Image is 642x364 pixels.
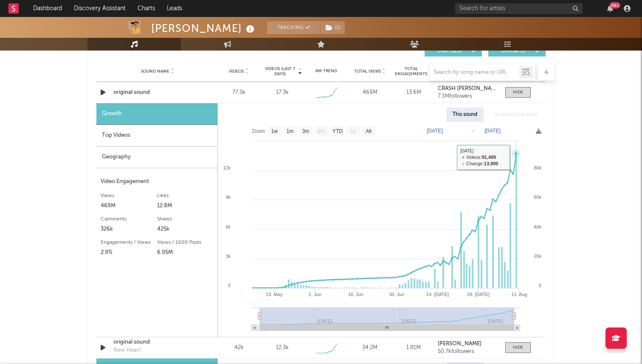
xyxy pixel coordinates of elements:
[96,147,217,168] div: Geography
[157,248,214,258] div: 6.05M
[534,254,541,259] text: 20k
[350,344,390,352] div: 34.2M
[610,2,620,8] div: 99 +
[96,103,217,125] div: Growth
[276,88,289,97] div: 17.3k
[101,177,213,187] div: Video Engagement
[157,224,214,234] div: 425k
[534,165,541,170] text: 80k
[276,344,289,352] div: 12.3k
[157,191,214,201] div: Likes
[225,224,231,229] text: 6k
[228,283,231,288] text: 0
[539,283,541,288] text: 0
[223,165,231,170] text: 12k
[438,341,497,347] a: [PERSON_NAME]
[101,201,157,211] div: 469M
[488,45,546,56] button: Official(5)
[225,195,231,200] text: 9k
[467,292,490,297] text: 28. [DATE]
[511,292,527,297] text: 11. Aug
[455,3,583,14] input: Search for artists
[470,128,475,134] text: →
[151,21,256,35] div: [PERSON_NAME]
[438,341,481,347] strong: [PERSON_NAME]
[348,292,363,297] text: 16. Jun
[271,128,278,134] text: 1w
[157,214,214,224] div: Shares
[366,128,371,134] text: All
[96,125,217,147] div: Top Videos
[309,292,321,297] text: 2. Jun
[302,128,310,134] text: 3m
[101,214,157,224] div: Comments
[488,107,543,122] div: All sounds for song
[350,88,390,97] div: 469M
[219,88,259,97] div: 77.5k
[494,48,533,54] span: Official ( 5 )
[394,88,434,97] div: 13.6M
[332,128,343,134] text: YTD
[438,86,509,91] strong: CRASH [PERSON_NAME] 🚀
[318,128,325,134] text: 6m
[438,349,497,355] div: 50.7k followers
[350,128,356,134] text: 1y
[157,237,214,248] div: Views / 1000 Posts
[225,254,231,259] text: 3k
[321,21,345,34] button: (1)
[219,344,259,352] div: 42k
[438,93,497,99] div: 7.1M followers
[113,88,202,97] a: original sound
[534,195,541,200] text: 60k
[389,292,404,297] text: 30. Jun
[427,128,443,134] text: [DATE]
[534,224,541,229] text: 40k
[287,128,294,134] text: 1m
[430,48,469,54] span: UGC ( 125 )
[320,21,345,34] span: ( 1 )
[484,128,501,134] text: [DATE]
[430,69,519,76] input: Search by song name or URL
[438,86,497,92] a: CRASH [PERSON_NAME] 🚀
[267,21,320,34] button: Tracking
[266,292,283,297] text: 19. May
[101,237,157,248] div: Engagements / Views
[101,248,157,258] div: 2.9%
[113,338,202,347] a: original sound
[607,5,613,12] button: 99+
[113,346,141,355] div: New Heart
[426,292,449,297] text: 14. [DATE]
[101,224,157,234] div: 326k
[425,45,482,56] button: UGC(125)
[157,201,214,211] div: 12.8M
[101,191,157,201] div: Views
[446,107,484,122] div: This sound
[252,128,265,134] text: Zoom
[394,344,434,352] div: 1.81M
